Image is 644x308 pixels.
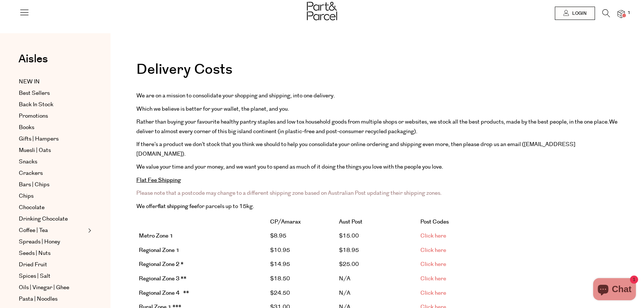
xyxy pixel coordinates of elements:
span: If there’s a product we don’t stock that you think we should to help you consolidate your online ... [136,141,575,158]
a: 1 [617,10,625,18]
span: Oils | Vinegar | Ghee [19,283,69,292]
strong: Post Codes [420,218,449,226]
span: Snacks [19,158,37,166]
span: $18.50 [270,275,290,283]
span: Seeds | Nuts [19,249,50,258]
span: 1 [626,10,632,16]
b: Regional Zone 1 [139,246,179,254]
span: Books [19,123,34,132]
strong: Flat Fee Shipping [136,176,181,184]
p: We deliver to almost every corner of this big island continent (in plastic-free and post-consumer... [136,117,618,136]
span: We are on a mission to consolidate your shopping and shipping, into one delivery. [136,92,335,100]
a: Gifts | Hampers [19,135,86,143]
span: NEW IN [19,77,40,86]
strong: CP/Amarax [270,218,301,226]
a: Pasta | Noodles [19,295,86,304]
a: NEW IN [19,77,86,86]
span: Promotions [19,112,48,121]
td: $15.00 [337,229,418,243]
td: N/A [337,272,418,286]
strong: flat shipping fee [158,203,197,210]
img: Part&Parcel [307,2,337,20]
a: Login [555,7,595,20]
span: Chips [19,192,34,201]
button: Expand/Collapse Coffee | Tea [86,226,91,235]
a: Dried Fruit [19,260,86,269]
span: Drinking Chocolate [19,215,68,224]
span: Rather than buying your favourite healthy pantry staples and low tox household goods from multipl... [136,118,609,126]
a: Click here [420,289,446,297]
a: Coffee | Tea [19,226,86,235]
span: Bars | Chips [19,180,49,189]
span: Spreads | Honey [19,238,60,246]
span: Back In Stock [19,100,53,109]
td: $25.00 [337,257,418,272]
td: $10.95 [267,243,336,257]
span: Pasta | Noodles [19,295,57,304]
a: Best Sellers [19,89,86,98]
h1: Delivery Costs [136,63,618,84]
span: Login [570,10,587,17]
a: Muesli | Oats [19,146,86,155]
a: Books [19,123,86,132]
span: Dried Fruit [19,260,47,269]
a: Drinking Chocolate [19,215,86,224]
a: Back In Stock [19,100,86,109]
a: Click here [420,275,446,283]
a: Click here [420,246,446,254]
td: $8.95 [267,229,336,243]
span: Coffee | Tea [19,226,48,235]
strong: Aust Post [339,218,363,226]
inbox-online-store-chat: Shopify online store chat [591,278,638,302]
a: Chips [19,192,86,201]
span: Which we believe is better for your wallet, the planet, and you. [136,105,289,113]
td: N/A [337,286,418,300]
td: $14.95 [267,257,336,272]
b: Regional Zone 3 ** [139,275,186,283]
span: We offer for parcels up to 15kg. [136,203,254,210]
a: Bars | Chips [19,180,86,189]
a: Click here [420,260,446,268]
span: Crackers [19,169,43,178]
span: We value your time and your money, and we want you to spend as much of it doing the things you lo... [136,163,443,171]
span: Best Sellers [19,89,50,98]
a: Seeds | Nuts [19,249,86,258]
span: Spices | Salt [19,272,50,281]
td: $24.50 [267,286,336,300]
a: Click here [420,232,446,240]
a: Chocolate [19,203,86,212]
span: Please note that a postcode may change to a different shipping zone based on Australian Post upda... [136,189,442,197]
a: Aisles [18,53,48,72]
a: Oils | Vinegar | Ghee [19,283,86,292]
a: Snacks [19,158,86,166]
a: Spices | Salt [19,272,86,281]
span: Muesli | Oats [19,146,51,155]
b: Regional Zone 4 ** [139,289,189,297]
td: $18.95 [337,243,418,257]
a: Crackers [19,169,86,178]
strong: Metro Zone 1 [139,232,173,240]
a: Promotions [19,112,86,121]
span: Chocolate [19,203,45,212]
span: Aisles [18,51,48,67]
b: Regional Zone 2 * [139,260,183,268]
span: Gifts | Hampers [19,135,59,143]
a: Spreads | Honey [19,238,86,246]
